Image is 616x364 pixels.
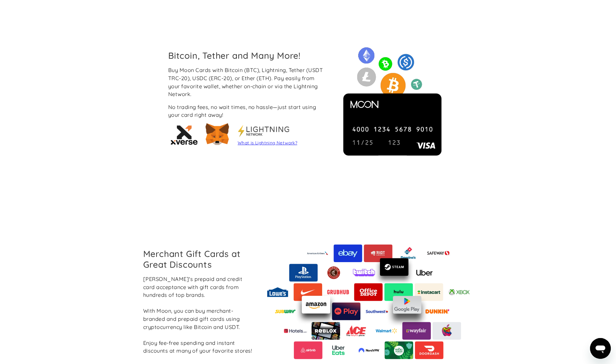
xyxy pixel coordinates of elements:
[337,46,448,157] img: Moon cards can be purchased with a variety of cryptocurrency including Bitcoin, Lightning, USDC, ...
[168,66,327,98] div: Buy Moon Cards with Bitcoin (BTC), Lightning, Tether (USDT TRC-20), USDC (ERC-20), or Ether (ETH)...
[168,103,327,119] div: No trading fees, no wait times, no hassle—just start using your card right away!
[168,122,201,148] img: xVerse
[238,140,297,145] a: What is Lightning Network?
[168,50,327,61] h2: Bitcoin, Tether and Many More!
[263,244,474,359] img: Moon's vast catalog of merchant gift cards
[590,338,611,359] iframe: Button to launch messaging window
[203,120,232,149] img: Metamask
[143,249,254,269] h2: Merchant Gift Cards at Great Discounts
[238,125,290,138] img: Metamask
[143,275,254,355] div: [PERSON_NAME]'s prepaid and credit card acceptance with gift cards from hundreds of top brands. W...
